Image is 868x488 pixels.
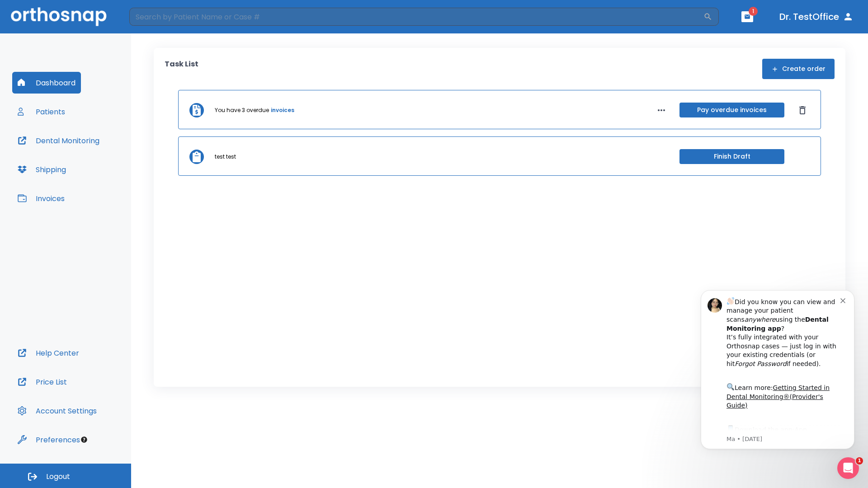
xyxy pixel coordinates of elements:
[837,457,859,479] iframe: Intercom live chat
[856,457,863,465] span: 1
[39,159,153,167] p: Message from Ma, sent 2w ago
[39,147,153,193] div: Download the app: | ​ Let us know if you need help getting started!
[12,101,71,122] button: Patients
[12,188,70,209] button: Invoices
[12,159,71,180] button: Shipping
[687,277,868,464] iframe: Intercom notifications message
[795,103,810,117] button: Dismiss
[749,7,758,16] span: 1
[215,106,269,114] p: You have 3 overdue
[12,371,72,393] button: Price List
[80,436,88,444] div: Tooltip anchor
[271,106,294,114] a: invoices
[12,400,102,422] button: Account Settings
[679,149,784,164] button: Finish Draft
[39,150,120,166] a: App Store
[679,103,784,117] button: Pay overdue invoices
[12,130,105,151] button: Dental Monitoring
[215,153,236,161] p: test test
[762,59,835,79] button: Create order
[11,7,107,26] img: Orthosnap
[129,8,703,26] input: Search by Patient Name or Case #
[12,342,85,364] button: Help Center
[12,429,85,450] button: Preferences
[12,72,81,94] button: Dashboard
[776,9,857,25] button: Dr. TestOffice
[46,472,70,482] span: Logout
[153,19,160,27] button: Dismiss notification
[165,59,198,79] p: Task List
